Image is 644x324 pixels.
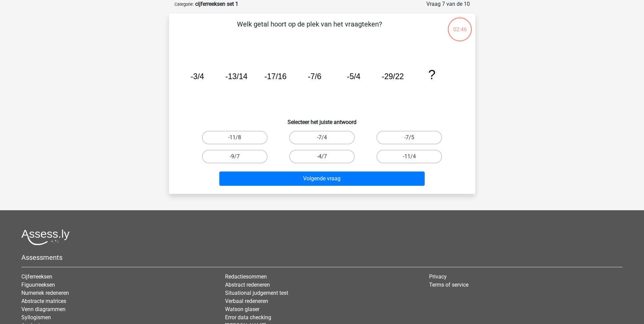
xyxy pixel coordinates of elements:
[347,72,360,81] tspan: -5/4
[225,282,270,288] a: Abstract redeneren
[195,1,238,7] strong: cijferreeksen set 1
[219,172,425,186] button: Volgende vraag
[429,273,447,280] a: Privacy
[202,131,268,144] label: -11/8
[21,306,66,312] a: Venn diagrammen
[429,282,468,288] a: Terms of service
[190,72,204,81] tspan: -3/4
[428,67,435,82] tspan: ?
[382,72,404,81] tspan: -29/22
[225,306,259,312] a: Watson glaser
[21,273,52,280] a: Cijferreeksen
[225,273,267,280] a: Redactiesommen
[308,72,321,81] tspan: -7/6
[225,290,288,296] a: Situational judgement test
[225,298,268,304] a: Verbaal redeneren
[225,314,271,321] a: Error data checking
[289,150,355,163] label: -4/7
[225,72,247,81] tspan: -13/14
[21,314,51,321] a: Syllogismen
[21,282,55,288] a: Figuurreeksen
[447,17,473,34] div: 02:46
[289,131,355,144] label: -7/4
[376,150,442,163] label: -11/4
[21,290,69,296] a: Numeriek redeneren
[180,19,439,39] p: Welk getal hoort op de plek van het vraagteken?
[21,229,70,245] img: Assessly logo
[202,150,268,163] label: -9/7
[180,113,464,125] h6: Selecteer het juiste antwoord
[21,298,66,304] a: Abstracte matrices
[174,2,194,7] small: Categorie:
[376,131,442,144] label: -7/5
[264,72,286,81] tspan: -17/16
[21,253,623,262] h5: Assessments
